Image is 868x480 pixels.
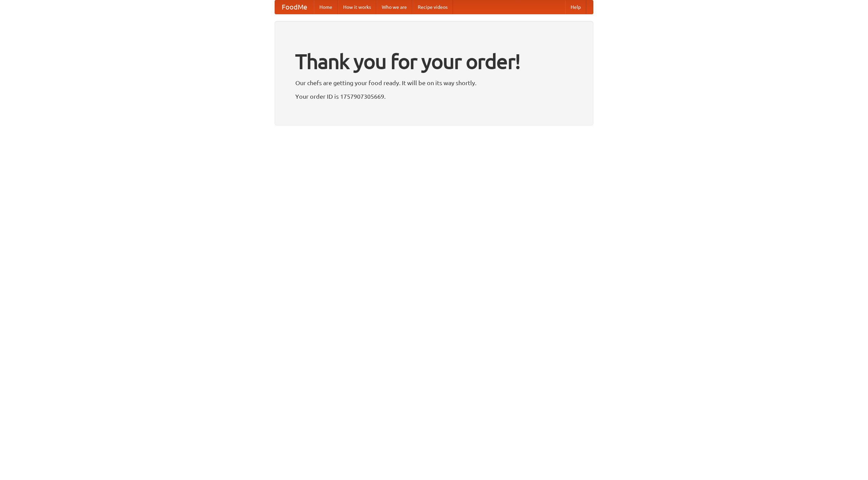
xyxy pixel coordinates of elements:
p: Your order ID is 1757907305669. [295,91,573,101]
h1: Thank you for your order! [295,45,573,78]
a: FoodMe [275,0,314,14]
a: Recipe videos [412,0,453,14]
a: How it works [338,0,376,14]
a: Home [314,0,338,14]
a: Who we are [376,0,412,14]
a: Help [565,0,586,14]
p: Our chefs are getting your food ready. It will be on its way shortly. [295,78,573,88]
